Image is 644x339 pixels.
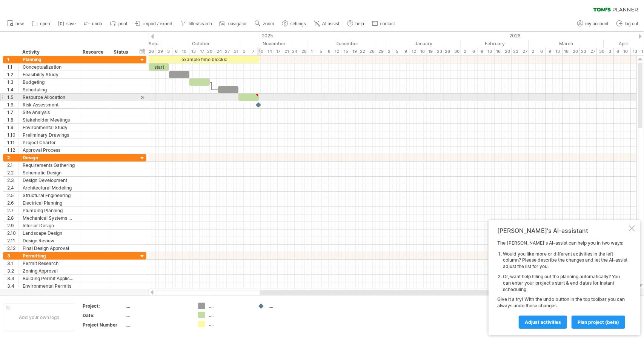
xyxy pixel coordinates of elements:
[308,40,386,48] div: December 2025
[114,48,130,56] div: Status
[512,48,529,55] div: 23 - 27
[7,245,18,252] div: 2.12
[312,19,341,29] a: AI assist
[23,56,75,63] div: Planning
[519,316,567,329] a: Adjust activities
[23,177,75,184] div: Design Development
[23,139,75,146] div: Project Charter
[625,21,638,26] span: log out
[7,267,18,274] div: 3.2
[126,303,189,309] div: ....
[108,19,129,29] a: print
[427,48,444,55] div: 19 - 23
[189,48,206,55] div: 13 - 17
[7,252,18,259] div: 3
[40,21,50,26] span: open
[23,260,75,267] div: Permit Research
[263,21,274,26] span: zoom
[23,192,75,199] div: Structural Engineering
[614,48,631,55] div: 6 - 10
[23,131,75,139] div: Preliminary Drawings
[66,21,76,26] span: save
[355,21,364,26] span: help
[615,19,641,29] a: log out
[162,40,240,48] div: October 2025
[503,251,627,270] li: Would you like more or different activities in the left column? Please describe the changes and l...
[7,282,18,290] div: 3.4
[149,63,169,71] div: start
[7,124,18,131] div: 1.9
[290,21,306,26] span: settings
[7,101,18,108] div: 1.6
[563,48,580,55] div: 16 - 20
[7,116,18,123] div: 1.8
[92,21,102,26] span: undo
[393,48,410,55] div: 5 - 9
[7,275,18,282] div: 3.3
[461,48,478,55] div: 2 - 6
[206,48,223,55] div: 20 - 24
[7,131,18,139] div: 1.10
[149,56,259,63] div: example time blocks:
[7,260,18,267] div: 3.1
[23,275,75,282] div: Building Permit Application
[23,71,75,78] div: Feasibility Study
[218,19,249,29] a: navigator
[478,48,495,55] div: 9 - 13
[529,40,604,48] div: March 2026
[7,154,18,161] div: 2
[572,316,625,329] a: plan project (beta)
[23,101,75,108] div: Risk Assessment
[82,19,105,29] a: undo
[7,222,18,229] div: 2.9
[495,48,512,55] div: 16 - 20
[380,21,395,26] span: contact
[578,319,619,325] span: plan project (beta)
[209,303,250,309] div: ....
[359,48,376,55] div: 22 - 26
[580,48,597,55] div: 23 - 27
[444,48,461,55] div: 26 - 30
[529,48,546,55] div: 2 - 6
[23,63,75,71] div: Conceptualization
[23,79,75,86] div: Budgeting
[23,124,75,131] div: Environmental Study
[7,146,18,154] div: 1.12
[7,109,18,116] div: 1.7
[133,19,175,29] a: import / export
[23,94,75,101] div: Resource Allocation
[240,48,257,55] div: 3 - 7
[575,19,611,29] a: my account
[23,207,75,214] div: Plumbing Planning
[7,79,18,86] div: 1.3
[56,19,78,29] a: save
[280,19,308,29] a: settings
[126,312,189,319] div: ....
[23,109,75,116] div: Site Analysis
[30,19,52,29] a: open
[253,19,276,29] a: zoom
[155,48,172,55] div: 29 - 3
[5,19,26,29] a: new
[23,230,75,237] div: Landscape Design
[7,94,18,101] div: 1.5
[7,139,18,146] div: 1.11
[23,154,75,161] div: Design
[15,21,24,26] span: new
[7,162,18,169] div: 2.1
[586,21,609,26] span: my account
[497,227,627,234] div: [PERSON_NAME]'s AI-assistant
[189,21,212,26] span: filter/search
[83,303,124,309] div: Project:
[7,214,18,222] div: 2.8
[23,237,75,244] div: Design Review
[370,19,397,29] a: contact
[228,21,247,26] span: navigator
[23,146,75,154] div: Approval Process
[23,252,75,259] div: Permitting
[118,21,127,26] span: print
[240,40,308,48] div: November 2025
[291,48,308,55] div: 24 - 28
[23,116,75,123] div: Stakeholder Meetings
[223,48,240,55] div: 27 - 31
